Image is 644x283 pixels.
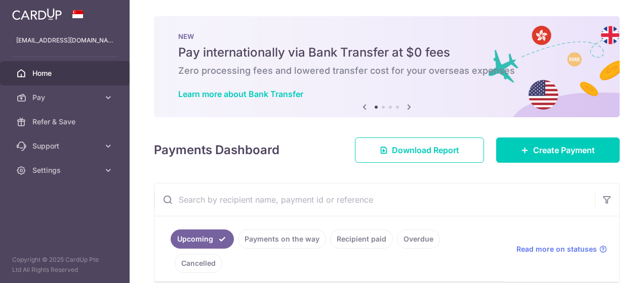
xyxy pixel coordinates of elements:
span: Download Report [392,144,459,156]
a: Recipient paid [330,229,393,249]
a: Read more on statuses [516,244,607,254]
h6: Zero processing fees and lowered transfer cost for your overseas expenses [178,65,595,77]
span: Refer & Save [32,117,99,127]
img: Bank transfer banner [154,16,620,117]
span: Support [32,141,99,151]
p: NEW [178,32,595,40]
a: Create Payment [496,137,620,163]
span: Settings [32,165,99,175]
span: Create Payment [533,144,595,156]
p: [EMAIL_ADDRESS][DOMAIN_NAME] [16,35,113,45]
span: Pay [32,92,99,103]
a: Download Report [355,137,484,163]
input: Search by recipient name, payment id or reference [154,183,595,216]
a: Learn more about Bank Transfer [178,89,303,99]
a: Payments on the way [238,229,326,249]
a: Overdue [397,229,440,249]
span: Home [32,68,99,78]
h5: Pay internationally via Bank Transfer at $0 fees [178,44,595,61]
h4: Payments Dashboard [154,141,279,159]
span: Read more on statuses [516,244,597,254]
img: CardUp [12,8,62,20]
a: Upcoming [171,229,234,249]
a: Cancelled [175,254,222,273]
